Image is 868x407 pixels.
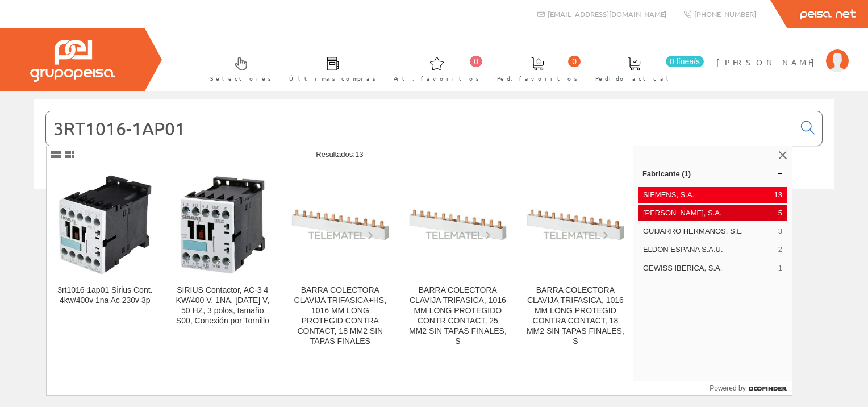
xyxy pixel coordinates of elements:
div: © Grupo Peisa [34,203,834,213]
a: Fabricante (1) [633,164,792,182]
img: BARRA COLECTORA CLAVIJA TRIFASICA, 1016 MM LONG PROTEGIDO CONTR CONTACT, 25 MM2 SIN TAPAS FINALES, S [408,209,507,241]
a: SIRIUS Contactor, AC-3 4 KW/400 V, 1NA, AC 230 V, 50 HZ, 3 polos, tamaño S00, Conexión por Tornil... [164,165,281,360]
span: 0 línea/s [666,56,704,67]
img: BARRA COLECTORA CLAVIJA TRIFASICA, 1016 MM LONG PROTEGID CONTRA CONTACT, 18 MM2 SIN TAPAS FINALES, S [526,209,625,241]
a: BARRA COLECTORA CLAVIJA TRIFASICA, 1016 MM LONG PROTEGID CONTRA CONTACT, 18 MM2 SIN TAPAS FINALES... [517,165,634,360]
a: [PERSON_NAME] [716,47,849,58]
span: 0 [470,56,482,67]
img: BARRA COLECTORA CLAVIJA TRIFASICA+HS, 1016 MM LONG PROTEGID CONTRA CONTACT, 18 MM2 SIN TAPAS FINALES [291,209,390,241]
span: SIEMENS, S.A. [643,190,770,200]
span: [PERSON_NAME] [716,56,820,68]
a: BARRA COLECTORA CLAVIJA TRIFASICA, 1016 MM LONG PROTEGIDO CONTR CONTACT, 25 MM2 SIN TAPAS FINALES... [399,165,516,360]
span: 3 [778,226,782,236]
span: Powered by [710,383,745,393]
a: Powered by [710,381,792,395]
div: BARRA COLECTORA CLAVIJA TRIFASICA, 1016 MM LONG PROTEGIDO CONTR CONTACT, 25 MM2 SIN TAPAS FINALES, S [408,285,507,347]
span: 0 [568,56,581,67]
span: 1 [778,263,782,273]
div: BARRA COLECTORA CLAVIJA TRIFASICA, 1016 MM LONG PROTEGID CONTRA CONTACT, 18 MM2 SIN TAPAS FINALES, S [526,285,625,347]
div: SIRIUS Contactor, AC-3 4 KW/400 V, 1NA, [DATE] V, 50 HZ, 3 polos, tamaño S00, Conexión por Tornillo [173,285,272,326]
span: [PERSON_NAME], S.A. [643,208,774,218]
a: BARRA COLECTORA CLAVIJA TRIFASICA+HS, 1016 MM LONG PROTEGID CONTRA CONTACT, 18 MM2 SIN TAPAS FINA... [282,165,399,360]
span: Últimas compras [289,73,376,84]
a: Selectores [199,47,277,89]
span: 5 [778,208,782,218]
span: Art. favoritos [394,73,479,84]
a: 3rt1016-1ap01 Sirius Cont. 4kw/400v 1na Ac 230v 3p 3rt1016-1ap01 Sirius Cont. 4kw/400v 1na Ac 230... [47,165,164,360]
div: 3rt1016-1ap01 Sirius Cont. 4kw/400v 1na Ac 230v 3p [56,285,155,306]
span: [EMAIL_ADDRESS][DOMAIN_NAME] [548,9,666,19]
span: 13 [774,190,782,200]
span: ELDON ESPAÑA S.A.U. [643,244,774,255]
img: SIRIUS Contactor, AC-3 4 KW/400 V, 1NA, AC 230 V, 50 HZ, 3 polos, tamaño S00, Conexión por Tornillo [178,174,268,276]
a: Últimas compras [278,47,382,89]
span: [PHONE_NUMBER] [694,9,756,19]
img: Grupo Peisa [30,40,115,82]
span: GUIJARRO HERMANOS, S.L. [643,226,774,236]
div: BARRA COLECTORA CLAVIJA TRIFASICA+HS, 1016 MM LONG PROTEGID CONTRA CONTACT, 18 MM2 SIN TAPAS FINALES [291,285,390,347]
img: 3rt1016-1ap01 Sirius Cont. 4kw/400v 1na Ac 230v 3p [56,174,155,276]
span: 2 [778,244,782,255]
input: Buscar... [46,111,794,146]
span: Ped. favoritos [497,73,578,84]
span: Pedido actual [595,73,673,84]
span: GEWISS IBERICA, S.A. [643,263,774,273]
span: 13 [355,150,363,159]
span: Selectores [210,73,272,84]
span: Resultados: [316,150,363,159]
